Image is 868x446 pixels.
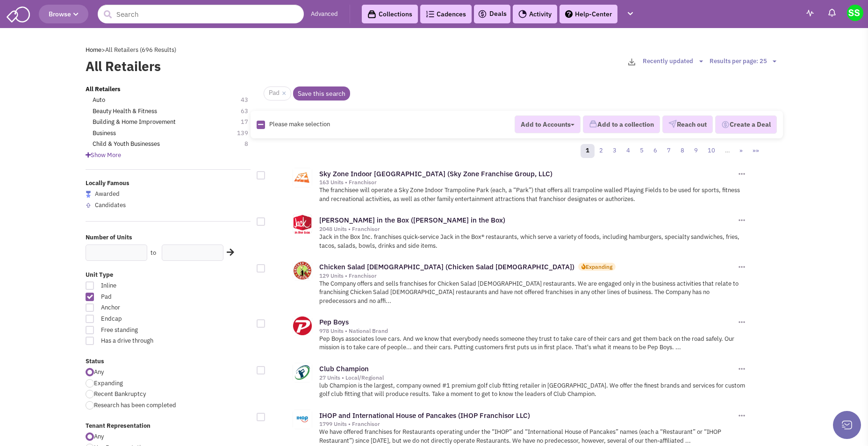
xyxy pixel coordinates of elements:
a: Cadences [420,5,472,23]
label: to [151,249,156,258]
a: × [282,89,286,98]
div: 1799 Units • Franchisor [319,420,736,428]
img: icon-collection-lavender.png [589,120,597,128]
button: Add to Accounts [515,115,581,133]
div: 978 Units • National Brand [319,327,736,335]
span: Inline [95,281,199,290]
span: Pad [264,86,291,101]
img: locallyfamous-largeicon.png [86,191,91,198]
span: Anchor [95,303,199,312]
label: Number of Units [86,233,251,242]
a: 8 [675,144,689,158]
a: … [720,144,735,158]
span: Any [94,368,104,376]
span: Research has been completed [94,401,176,409]
span: Show More [86,151,121,159]
img: SmartAdmin [7,5,30,22]
span: Candidates [95,201,126,209]
img: locallyfamous-upvote.png [86,202,91,208]
span: Please make selection [269,120,330,128]
img: icon-collection-lavender-black.svg [367,10,376,19]
a: Business [93,129,116,138]
a: 2 [594,144,608,158]
p: The franchisee will operate a Sky Zone Indoor Trampoline Park (each, a “Park”) that offers all tr... [319,186,747,203]
span: 17 [241,118,258,127]
a: Advanced [311,10,338,19]
a: Building & Home Improvement [93,118,176,127]
span: 139 [237,129,258,138]
span: 43 [241,96,258,105]
a: 9 [689,144,703,158]
span: Endcap [95,315,199,324]
a: Save this search [293,86,350,101]
input: Search [98,5,304,23]
p: The Company offers and sells franchises for Chicken Salad [DEMOGRAPHIC_DATA] restaurants. We are ... [319,280,747,306]
a: Beauty Health & Fitness [93,107,157,116]
a: 6 [648,144,662,158]
a: [PERSON_NAME] in the Box ([PERSON_NAME] in the Box) [319,216,505,224]
a: Sky Zone Indoor [GEOGRAPHIC_DATA] (Sky Zone Franchise Group, LLC) [319,169,552,178]
label: Locally Famous [86,179,251,188]
a: Auto [93,96,105,105]
img: Rectangle.png [257,121,265,129]
img: Cadences_logo.png [426,11,434,17]
button: Create a Deal [715,115,777,134]
div: 2048 Units • Franchisor [319,225,736,233]
img: Activity.png [518,10,527,18]
a: Home [86,46,101,54]
a: 5 [635,144,649,158]
p: We have offered franchises for Restaurants operating under the “IHOP” and “International House of... [319,428,747,445]
span: > [101,46,105,54]
img: Stephen Songy [847,5,863,21]
a: IHOP and International House of Pancakes (IHOP Franchisor LLC) [319,411,530,420]
span: Recent Bankruptcy [94,390,146,398]
a: Collections [362,5,418,23]
span: All Retailers (696 Results) [105,46,176,54]
a: Chicken Salad [DEMOGRAPHIC_DATA] (Chicken Salad [DEMOGRAPHIC_DATA]) [319,262,574,271]
a: Pep Boys [319,317,349,326]
div: 27 Units • Local/Regional [319,374,736,381]
p: Pep Boys associates love cars. And we know that everybody needs someone they trust to take care o... [319,335,747,352]
button: Browse [39,5,88,23]
a: Club Champion [319,364,369,373]
div: 129 Units • Franchisor [319,272,736,280]
span: Awarded [95,190,120,198]
a: Help-Center [560,5,617,23]
label: Tenant Representation [86,422,251,431]
span: Any [94,432,104,440]
img: download-2-24.png [628,58,635,65]
a: 4 [621,144,635,158]
div: 163 Units • Franchisor [319,179,736,186]
a: Deals [478,8,507,20]
button: Add to a collection [583,115,660,133]
span: Has a drive through [95,337,199,345]
div: Expanding [586,263,612,271]
a: All Retailers [86,85,121,94]
p: lub Champion is the largest, company owned #1 premium golf club fitting retailer in [GEOGRAPHIC_D... [319,381,747,399]
a: 10 [703,144,720,158]
div: Search Nearby [221,246,236,259]
img: VectorPaper_Plane.png [668,120,677,128]
span: 63 [241,107,258,116]
label: All Retailers [86,57,369,76]
button: Reach out [662,115,713,133]
label: Status [86,357,251,366]
span: Pad [95,293,199,302]
a: 3 [608,144,622,158]
b: All Retailers [86,85,121,93]
a: 1 [581,144,595,158]
span: Browse [49,10,79,18]
span: 8 [244,140,258,149]
a: Activity [513,5,557,23]
label: Unit Type [86,271,251,280]
a: » [734,144,748,158]
a: 7 [662,144,676,158]
p: Jack in the Box Inc. franchises quick-service Jack in the Box® restaurants, which serve a variety... [319,233,747,250]
span: Free standing [95,326,199,335]
span: Expanding [94,379,123,387]
a: Child & Youth Businesses [93,140,160,149]
img: Deal-Dollar.png [721,120,730,130]
a: »» [747,144,764,158]
img: icon-deals.svg [478,8,487,20]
